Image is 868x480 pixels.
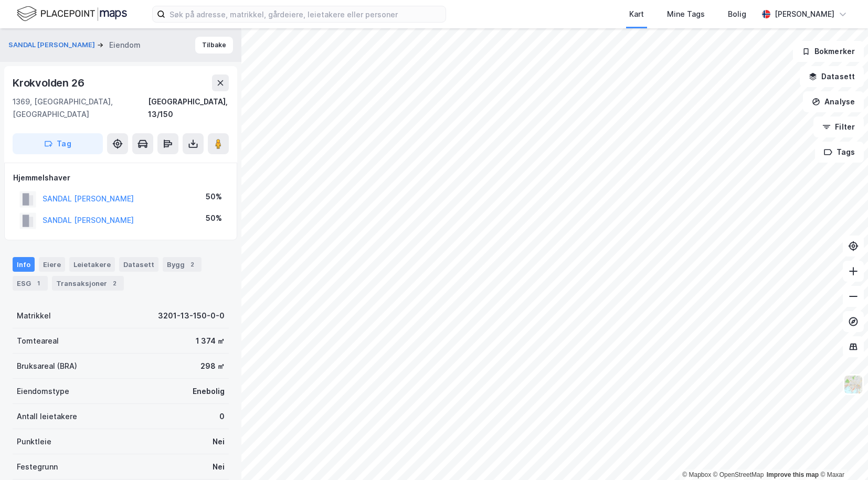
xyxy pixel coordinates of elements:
[17,410,77,423] div: Antall leietakere
[17,461,58,473] div: Festegrunn
[713,471,764,478] a: OpenStreetMap
[196,335,225,347] div: 1 374 ㎡
[728,8,746,20] div: Bolig
[800,66,864,87] button: Datasett
[667,8,705,20] div: Mine Tags
[13,95,148,121] div: 1369, [GEOGRAPHIC_DATA], [GEOGRAPHIC_DATA]
[17,360,77,372] div: Bruksareal (BRA)
[206,212,222,225] div: 50%
[813,116,864,137] button: Filter
[843,375,863,394] img: Z
[17,385,69,398] div: Eiendomstype
[213,461,225,473] div: Nei
[17,335,59,347] div: Tomteareal
[165,6,446,22] input: Søk på adresse, matrikkel, gårdeiere, leietakere eller personer
[793,41,864,62] button: Bokmerker
[33,278,44,289] div: 1
[163,257,202,272] div: Bygg
[815,142,864,163] button: Tags
[767,471,819,478] a: Improve this map
[8,40,97,50] button: SANDAL [PERSON_NAME]
[13,172,228,184] div: Hjemmelshaver
[39,257,65,272] div: Eiere
[13,133,103,154] button: Tag
[13,257,35,272] div: Info
[195,37,233,54] button: Tilbake
[148,95,229,121] div: [GEOGRAPHIC_DATA], 13/150
[629,8,644,20] div: Kart
[775,8,834,20] div: [PERSON_NAME]
[158,310,225,322] div: 3201-13-150-0-0
[13,74,86,91] div: Krokvolden 26
[109,278,120,289] div: 2
[816,430,868,480] iframe: Chat Widget
[52,276,124,291] div: Transaksjoner
[206,190,222,203] div: 50%
[803,91,864,112] button: Analyse
[17,435,51,448] div: Punktleie
[109,39,141,51] div: Eiendom
[69,257,115,272] div: Leietakere
[187,259,197,270] div: 2
[200,360,225,372] div: 298 ㎡
[213,435,225,448] div: Nei
[119,257,158,272] div: Datasett
[219,410,225,423] div: 0
[17,5,127,23] img: logo.f888ab2527a4732fd821a326f86c7f29.svg
[193,385,225,398] div: Enebolig
[13,276,48,291] div: ESG
[682,471,711,478] a: Mapbox
[17,310,51,322] div: Matrikkel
